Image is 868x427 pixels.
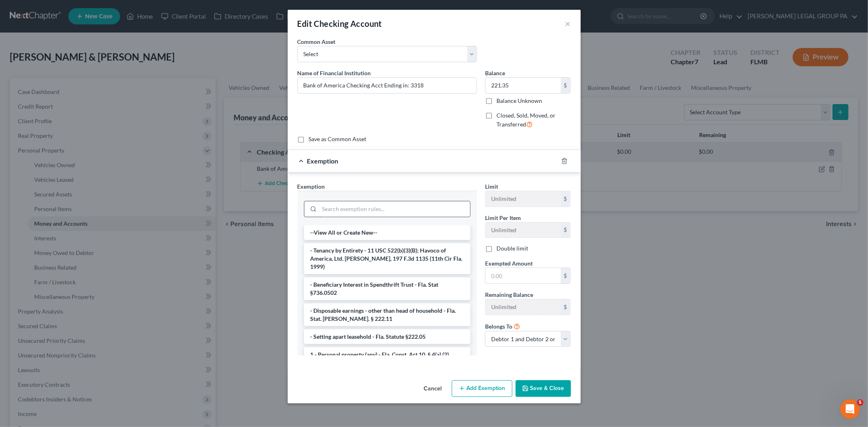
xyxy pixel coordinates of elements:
[485,78,561,93] input: 0.00
[304,347,470,362] li: 1 - Personal property (any) - Fla. Const. Art.10, § 4(a) (2)
[307,157,339,165] span: Exemption
[496,112,555,128] span: Closed, Sold, Moved, or Transferred
[297,37,336,46] label: Common Asset
[485,222,561,238] input: --
[452,380,512,397] button: Add Exemption
[561,222,571,238] div: $
[319,201,470,217] input: Search exemption rules...
[304,329,470,344] li: - Setting apart leasehold - Fla. Statute §222.05
[561,268,571,283] div: $
[485,323,512,330] span: Belongs To
[304,303,470,326] li: - Disposable earnings - other than head of household - Fla. Stat. [PERSON_NAME]. § 222.11
[418,381,448,397] button: Cancel
[561,78,571,93] div: $
[304,277,470,300] li: - Beneficiary Interest in Spendthrift Trust - Fla. Stat §736.0502
[297,70,371,76] span: Name of Financial Institution
[857,399,864,406] span: 5
[485,260,533,267] span: Exempted Amount
[485,191,561,207] input: --
[297,183,325,190] span: Exemption
[309,135,367,143] label: Save as Common Asset
[496,244,528,253] label: Double limit
[304,225,470,240] li: --View All or Create New--
[297,18,382,29] div: Edit Checking Account
[485,183,498,190] span: Limit
[485,299,561,315] input: --
[485,290,533,299] label: Remaining Balance
[565,19,571,28] button: ×
[485,213,521,222] label: Limit Per Item
[496,97,542,105] label: Balance Unknown
[840,399,860,419] iframe: Intercom live chat
[485,69,505,77] label: Balance
[561,299,571,315] div: $
[516,380,571,397] button: Save & Close
[298,78,477,93] input: Enter name...
[304,243,470,274] li: - Tenancy by Entirety - 11 USC 522(b)(3)(B); Havoco of America, Ltd. [PERSON_NAME], 197 F.3d 1135...
[561,191,571,207] div: $
[485,268,561,283] input: 0.00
